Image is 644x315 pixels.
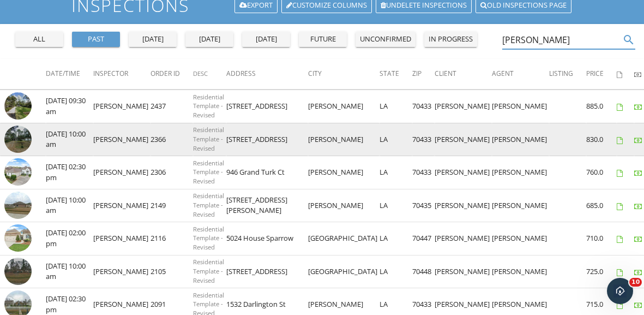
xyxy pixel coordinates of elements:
span: Listing [549,69,573,78]
td: LA [380,123,412,156]
td: 2306 [151,156,193,189]
td: 70433 [412,156,435,189]
td: [PERSON_NAME] [492,255,549,288]
button: [DATE] [129,32,177,47]
img: streetview [4,258,32,285]
td: [PERSON_NAME] [435,222,492,255]
th: State: Not sorted. [380,59,412,90]
td: [PERSON_NAME] [93,156,151,189]
img: streetview [4,126,32,153]
span: Residential Template - Revised [193,258,224,284]
button: [DATE] [242,32,290,47]
td: [DATE] 10:00 am [46,189,93,222]
td: [STREET_ADDRESS] [226,90,308,123]
input: Search [502,31,621,49]
td: 885.0 [586,90,617,123]
td: [PERSON_NAME] [492,90,549,123]
span: Order ID [151,69,180,78]
td: [PERSON_NAME] [93,255,151,288]
button: future [299,32,347,47]
span: Residential Template - Revised [193,159,224,186]
td: 70433 [412,123,435,156]
div: in progress [429,34,473,45]
td: 2116 [151,222,193,255]
td: [GEOGRAPHIC_DATA] [308,255,380,288]
td: [PERSON_NAME] [435,189,492,222]
td: [PERSON_NAME] [435,255,492,288]
div: past [76,34,116,45]
td: 2437 [151,90,193,123]
td: 2149 [151,189,193,222]
td: [PERSON_NAME] [308,156,380,189]
td: LA [380,255,412,288]
span: Residential Template - Revised [193,225,224,252]
th: Address: Not sorted. [226,59,308,90]
td: [PERSON_NAME] [435,123,492,156]
td: [PERSON_NAME] [435,156,492,189]
td: [PERSON_NAME] [93,90,151,123]
div: unconfirmed [360,34,411,45]
td: LA [380,156,412,189]
td: LA [380,222,412,255]
div: [DATE] [190,34,229,45]
button: in progress [424,32,477,47]
td: 70448 [412,255,435,288]
td: 685.0 [586,189,617,222]
td: [GEOGRAPHIC_DATA] [308,222,380,255]
th: Desc: Not sorted. [193,59,226,90]
span: Agent [492,69,514,78]
img: streetview [4,92,32,120]
td: 70447 [412,222,435,255]
button: [DATE] [185,32,233,47]
td: 5024 House Sparrow [226,222,308,255]
td: [DATE] 10:00 am [46,255,93,288]
span: Residential Template - Revised [193,93,224,120]
td: 2105 [151,255,193,288]
td: LA [380,90,412,123]
th: Agreements signed: Not sorted. [617,59,634,90]
td: [DATE] 02:00 pm [46,222,93,255]
td: 830.0 [586,123,617,156]
td: 70435 [412,189,435,222]
td: 710.0 [586,222,617,255]
img: image_processing2024111383bs1jq8.jpeg [4,158,32,186]
td: [STREET_ADDRESS] [226,123,308,156]
td: 70433 [412,90,435,123]
td: [PERSON_NAME] [308,189,380,222]
th: City: Not sorted. [308,59,380,90]
th: Agent: Not sorted. [492,59,549,90]
span: Client [435,69,456,78]
span: Price [586,69,604,78]
th: Price: Not sorted. [586,59,617,90]
span: Inspector [93,69,128,78]
button: unconfirmed [356,32,416,47]
td: 2366 [151,123,193,156]
td: [PERSON_NAME] [492,222,549,255]
div: future [303,34,342,45]
img: streetview [4,192,32,219]
span: Desc [193,69,208,78]
span: Residential Template - Revised [193,192,224,218]
td: 725.0 [586,255,617,288]
td: [DATE] 10:00 am [46,123,93,156]
td: 760.0 [586,156,617,189]
span: Zip [412,69,422,78]
td: 946 Grand Turk Ct [226,156,308,189]
button: all [15,32,63,47]
div: [DATE] [246,34,286,45]
th: Order ID: Not sorted. [151,59,193,90]
td: [PERSON_NAME] [93,222,151,255]
td: [PERSON_NAME] [308,123,380,156]
i: search [622,33,635,46]
td: [PERSON_NAME] [492,189,549,222]
td: [PERSON_NAME] [93,123,151,156]
span: Date/Time [46,69,80,78]
button: past [72,32,120,47]
div: [DATE] [133,34,172,45]
span: 10 [629,278,642,287]
td: [STREET_ADDRESS][PERSON_NAME] [226,189,308,222]
td: [PERSON_NAME] [492,156,549,189]
td: [STREET_ADDRESS] [226,255,308,288]
td: [PERSON_NAME] [308,90,380,123]
td: LA [380,189,412,222]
